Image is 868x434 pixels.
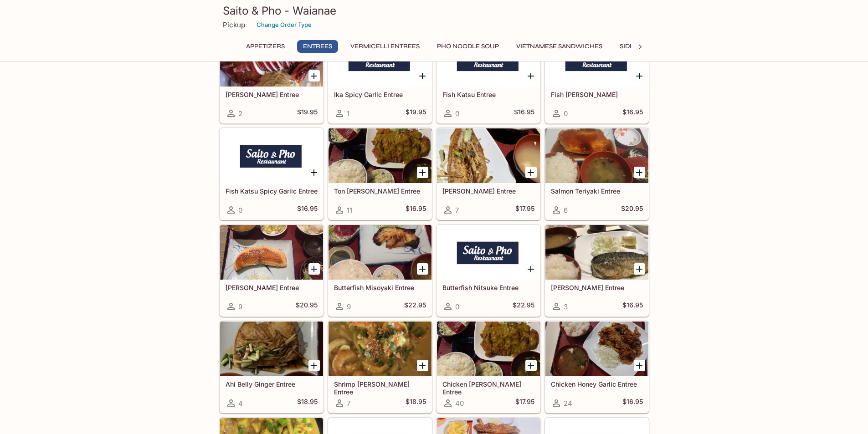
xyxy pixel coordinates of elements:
[545,321,649,413] a: Chicken Honey Garlic Entree24$16.95
[437,321,540,413] a: Chicken [PERSON_NAME] Entree40$17.95
[334,91,426,98] h5: Ika Spicy Garlic Entree
[621,204,643,215] h5: $20.95
[220,225,324,317] a: [PERSON_NAME] Entree9$20.95
[345,40,425,53] button: Vermicelli Entrees
[515,204,534,215] h5: $17.95
[328,225,432,317] a: Butterfish Misoyaki Entree9$22.95
[545,225,648,280] div: Saba Shioyaki Entree
[347,302,351,311] span: 9
[226,91,318,98] h5: [PERSON_NAME] Entree
[347,109,349,118] span: 1
[226,284,318,291] h5: [PERSON_NAME] Entree
[308,70,320,82] button: Add Ika Shioyaki Entree
[220,225,323,280] div: Salmon Shioyaki Entree
[551,91,643,98] h5: Fish [PERSON_NAME]
[545,31,649,123] a: Fish [PERSON_NAME]0$16.95
[564,109,568,118] span: 0
[515,398,534,408] h5: $17.95
[220,32,323,87] div: Ika Shioyaki Entree
[437,31,540,123] a: Fish Katsu Entree0$16.95
[297,40,338,53] button: Entrees
[417,360,428,371] button: Add Shrimp Curry Entree
[622,108,643,119] h5: $16.95
[564,302,568,311] span: 3
[238,399,243,408] span: 4
[406,398,426,408] h5: $18.95
[297,204,318,215] h5: $16.95
[432,40,504,53] button: Pho Noodle Soup
[308,167,320,178] button: Add Fish Katsu Spicy Garlic Entree
[308,360,320,371] button: Add Ahi Belly Ginger Entree
[296,301,318,312] h5: $20.95
[437,32,540,87] div: Fish Katsu Entree
[545,32,648,87] div: Fish Katsu Curry
[328,321,432,413] a: Shrimp [PERSON_NAME] Entree7$18.95
[545,128,649,220] a: Salmon Teriyaki Entree6$20.95
[513,301,534,312] h5: $22.95
[551,284,643,291] h5: [PERSON_NAME] Entree
[525,167,537,178] button: Add Basa Ginger Entree
[551,187,643,195] h5: Salmon Teriyaki Entree
[241,40,290,53] button: Appetizers
[455,302,459,311] span: 0
[564,206,568,214] span: 6
[417,70,428,82] button: Add Ika Spicy Garlic Entree
[437,128,540,220] a: [PERSON_NAME] Entree7$17.95
[525,263,537,275] button: Add Butterfish Nitsuke Entree
[347,206,352,214] span: 11
[329,322,431,376] div: Shrimp Curry Entree
[334,284,426,291] h5: Butterfish Misoyaki Entree
[252,18,316,32] button: Change Order Type
[634,360,645,371] button: Add Chicken Honey Garlic Entree
[511,40,607,53] button: Vietnamese Sandwiches
[297,398,318,408] h5: $18.95
[622,398,643,408] h5: $16.95
[437,225,540,280] div: Butterfish Nitsuke Entree
[525,70,537,82] button: Add Fish Katsu Entree
[297,108,318,119] h5: $19.95
[238,302,242,311] span: 9
[328,31,432,123] a: Ika Spicy Garlic Entree1$19.95
[334,380,426,395] h5: Shrimp [PERSON_NAME] Entree
[615,40,663,53] button: Side Order
[329,32,431,87] div: Ika Spicy Garlic Entree
[238,109,242,118] span: 2
[564,399,572,408] span: 24
[622,301,643,312] h5: $16.95
[308,263,320,275] button: Add Salmon Shioyaki Entree
[406,108,426,119] h5: $19.95
[220,321,324,413] a: Ahi Belly Ginger Entree4$18.95
[525,360,537,371] button: Add Chicken Katsu Curry Entree
[329,225,431,280] div: Butterfish Misoyaki Entree
[442,380,534,395] h5: Chicken [PERSON_NAME] Entree
[406,204,426,215] h5: $16.95
[442,284,534,291] h5: Butterfish Nitsuke Entree
[220,322,323,376] div: Ahi Belly Ginger Entree
[455,109,459,118] span: 0
[545,128,648,183] div: Salmon Teriyaki Entree
[404,301,426,312] h5: $22.95
[334,187,426,195] h5: Ton [PERSON_NAME] Entree
[226,380,318,388] h5: Ahi Belly Ginger Entree
[223,20,245,29] p: Pickup
[437,225,540,317] a: Butterfish Nitsuke Entree0$22.95
[220,128,323,183] div: Fish Katsu Spicy Garlic Entree
[437,128,540,183] div: Basa Ginger Entree
[442,91,534,98] h5: Fish Katsu Entree
[455,206,459,214] span: 7
[545,225,649,317] a: [PERSON_NAME] Entree3$16.95
[220,128,324,220] a: Fish Katsu Spicy Garlic Entree0$16.95
[417,167,428,178] button: Add Ton Katsu Curry Entree
[551,380,643,388] h5: Chicken Honey Garlic Entree
[455,399,464,408] span: 40
[329,128,431,183] div: Ton Katsu Curry Entree
[226,187,318,195] h5: Fish Katsu Spicy Garlic Entree
[328,128,432,220] a: Ton [PERSON_NAME] Entree11$16.95
[634,70,645,82] button: Add Fish Katsu Curry
[634,167,645,178] button: Add Salmon Teriyaki Entree
[634,263,645,275] button: Add Saba Shioyaki Entree
[442,187,534,195] h5: [PERSON_NAME] Entree
[347,399,350,408] span: 7
[220,31,324,123] a: [PERSON_NAME] Entree2$19.95
[417,263,428,275] button: Add Butterfish Misoyaki Entree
